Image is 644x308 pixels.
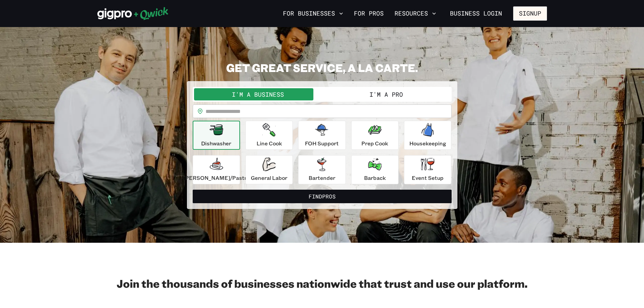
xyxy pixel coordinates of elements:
[409,139,446,147] p: Housekeeping
[187,61,457,74] h2: GET GREAT SERVICE, A LA CARTE.
[412,174,444,182] p: Event Setup
[351,155,399,184] button: Barback
[97,277,547,290] h2: Join the thousands of businesses nationwide that trust and use our platform.
[193,190,452,203] button: FindPros
[361,139,388,147] p: Prep Cook
[183,174,249,182] p: [PERSON_NAME]/Pastry
[309,174,335,182] p: Bartender
[193,155,240,184] button: [PERSON_NAME]/Pastry
[404,121,451,150] button: Housekeeping
[322,88,450,100] button: I'm a Pro
[245,155,293,184] button: General Labor
[513,6,547,21] button: Signup
[257,139,282,147] p: Line Cook
[193,121,240,150] button: Dishwasher
[280,8,346,19] button: For Businesses
[404,155,451,184] button: Event Setup
[444,6,508,21] a: Business Login
[351,121,399,150] button: Prep Cook
[364,174,386,182] p: Barback
[351,8,386,19] a: For Pros
[194,88,322,100] button: I'm a Business
[245,121,293,150] button: Line Cook
[305,139,339,147] p: FOH Support
[251,174,287,182] p: General Labor
[392,8,439,19] button: Resources
[298,155,345,184] button: Bartender
[201,139,231,147] p: Dishwasher
[298,121,345,150] button: FOH Support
